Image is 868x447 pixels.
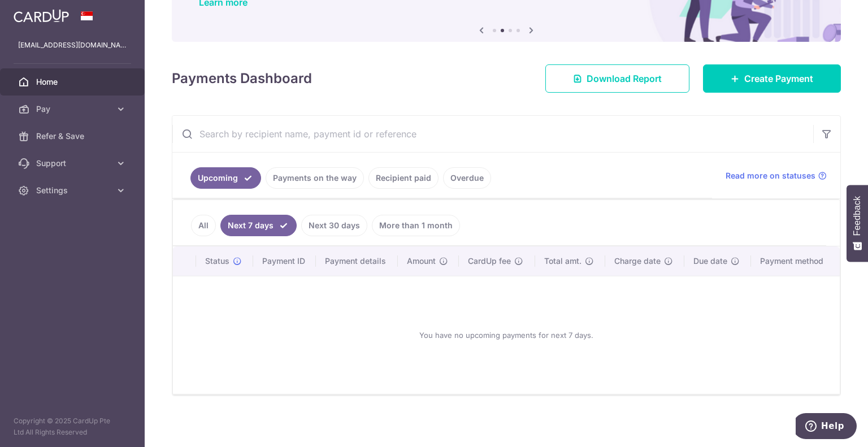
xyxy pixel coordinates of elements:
th: Payment details [316,246,398,276]
a: Read more on statuses [726,170,827,181]
span: Settings [36,185,111,196]
a: Payments on the way [266,167,364,189]
h4: Payments Dashboard [172,68,312,89]
span: Total amt. [544,255,581,267]
span: Support [36,158,111,169]
a: Create Payment [703,64,841,93]
span: Create Payment [744,72,813,85]
span: Charge date [614,255,661,267]
p: [EMAIL_ADDRESS][DOMAIN_NAME] [18,40,127,51]
div: You have no upcoming payments for next 7 days. [186,285,826,385]
a: Overdue [443,167,491,189]
a: Upcoming [190,167,261,189]
span: CardUp fee [468,255,511,267]
span: Feedback [852,196,862,236]
span: Read more on statuses [726,170,815,181]
iframe: Opens a widget where you can find more information [796,413,857,441]
span: Download Report [587,72,662,85]
a: All [191,215,216,236]
a: Next 7 days [220,215,297,236]
a: More than 1 month [372,215,460,236]
input: Search by recipient name, payment id or reference [172,116,813,152]
button: Feedback - Show survey [847,185,868,262]
span: Status [205,255,229,267]
a: Next 30 days [301,215,367,236]
span: Refer & Save [36,131,111,142]
span: Pay [36,103,111,115]
th: Payment method [751,246,840,276]
a: Download Report [545,64,689,93]
a: Recipient paid [368,167,439,189]
span: Home [36,76,111,88]
th: Payment ID [253,246,316,276]
span: Due date [693,255,727,267]
img: CardUp [14,9,69,23]
span: Amount [407,255,436,267]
